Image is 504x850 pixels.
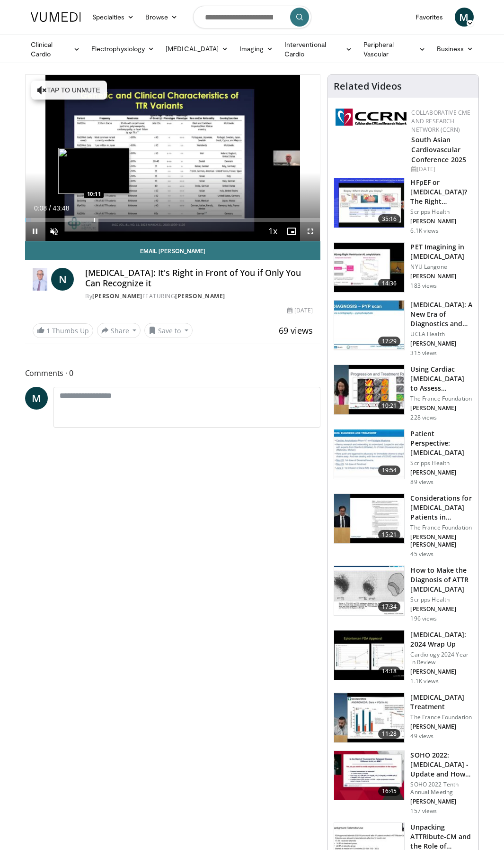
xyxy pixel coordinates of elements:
[175,292,225,300] a: [PERSON_NAME]
[378,530,401,539] span: 15:21
[334,693,404,742] img: bc1b0432-163c-4bfa-bfca-e644c630a5a2.150x105_q85_crop-smart_upscale.jpg
[25,367,321,379] span: Comments 0
[411,109,470,134] a: Collaborative CME and Research Network (CCRN)
[410,263,473,271] p: NYU Langone
[144,323,193,338] button: Save to
[410,750,473,779] h3: SOHO 2022: [MEDICAL_DATA] - Update and How To Use Novel Agents
[410,330,473,338] p: UCLA Health
[410,300,473,329] h3: [MEDICAL_DATA]: A New Era of Diagnostics and Therapeutics
[378,214,401,224] span: 35:16
[411,165,471,174] div: [DATE]
[410,208,473,216] p: Scripps Health
[58,148,129,194] img: image.jpeg
[26,222,44,241] button: Pause
[358,40,431,59] a: Peripheral Vascular
[334,750,473,815] a: 16:45 SOHO 2022: [MEDICAL_DATA] - Update and How To Use Novel Agents SOHO 2022 Tenth Annual Meeti...
[334,242,473,292] a: 14:36 PET Imagining in [MEDICAL_DATA] NYU Langone [PERSON_NAME] 183 views
[334,301,404,350] img: 3a61ed57-80ed-4134-89e2-85aa32d7d692.150x105_q85_crop-smart_upscale.jpg
[301,222,320,241] button: Fullscreen
[410,732,433,740] p: 49 views
[263,222,282,241] button: Playback Rate
[378,602,401,612] span: 17:34
[160,39,234,58] a: [MEDICAL_DATA]
[455,8,474,27] a: M
[410,227,438,235] p: 6.1K views
[410,533,473,548] p: [PERSON_NAME] [PERSON_NAME]
[410,404,473,412] p: [PERSON_NAME]
[410,218,473,225] p: [PERSON_NAME]
[411,135,466,164] a: South Asian Cardiovascular Conference 2025
[34,204,47,212] span: 0:08
[334,178,473,235] a: 35:16 HFpEF or [MEDICAL_DATA]? The Right Therapies for Right Patients Scripps Health [PERSON_NAME...
[44,222,63,241] button: Unmute
[51,268,74,291] a: N
[31,12,81,22] img: VuMedi Logo
[410,414,437,421] p: 228 views
[410,429,473,457] h3: Patient Perspective: [MEDICAL_DATA]
[140,8,183,27] a: Browse
[25,40,86,59] a: Clinical Cardio
[410,494,473,522] h3: Considerations for [MEDICAL_DATA] Patients in [MEDICAL_DATA]
[26,218,320,222] div: Progress Bar
[334,300,473,357] a: 17:29 [MEDICAL_DATA]: A New Era of Diagnostics and Therapeutics UCLA Health [PERSON_NAME] 315 views
[378,667,401,676] span: 14:18
[193,6,311,28] input: Search topics, interventions
[92,292,142,300] a: [PERSON_NAME]
[410,242,473,261] h3: PET Imagining in [MEDICAL_DATA]
[334,494,404,543] img: 6b12a0a1-0bcc-4600-a28c-cc0c82308171.150x105_q85_crop-smart_upscale.jpg
[86,39,160,58] a: Electrophysiology
[234,39,279,58] a: Imaging
[334,178,404,228] img: dfd7e8cb-3665-484f-96d9-fe431be1631d.150x105_q85_crop-smart_upscale.jpg
[410,566,473,594] h3: How to Make the Diagnosis of ATTR [MEDICAL_DATA]
[46,326,50,335] span: 1
[378,401,401,411] span: 10:21
[410,550,433,558] p: 45 views
[410,668,473,676] p: [PERSON_NAME]
[378,337,401,346] span: 17:29
[410,524,473,531] p: The France Foundation
[410,8,449,27] a: Favorites
[282,222,301,241] button: Enable picture-in-picture mode
[431,39,479,58] a: Business
[287,306,313,315] div: [DATE]
[33,323,93,338] a: 1 Thumbs Up
[410,459,473,467] p: Scripps Health
[26,75,320,241] video-js: Video Player
[336,109,407,126] img: a04ee3ba-8487-4636-b0fb-5e8d268f3737.png.150x105_q85_autocrop_double_scale_upscale_version-0.2.png
[279,40,358,59] a: Interventional Cardio
[85,268,313,288] h4: [MEDICAL_DATA]: It's Right in Front of You if Only You Can Recognize it
[378,466,401,475] span: 19:54
[97,323,141,338] button: Share
[410,713,473,721] p: The France Foundation
[410,781,473,796] p: SOHO 2022 Tenth Annual Meeting
[410,340,473,347] p: [PERSON_NAME]
[33,268,48,291] img: Dr. Norman E. Lepor
[334,365,404,414] img: 565c1543-92ae-41b9-a411-1852bf6529a5.150x105_q85_crop-smart_upscale.jpg
[378,279,401,288] span: 14:36
[410,651,473,666] p: Cardiology 2024 Year in Review
[410,798,473,805] p: [PERSON_NAME]
[410,723,473,731] p: [PERSON_NAME]
[410,478,433,486] p: 89 views
[25,241,321,260] a: Email [PERSON_NAME]
[410,349,437,357] p: 315 views
[334,631,404,680] img: 1b83262e-8cdd-4c81-b686-042e84632b82.150x105_q85_crop-smart_upscale.jpg
[410,596,473,603] p: Scripps Health
[25,387,48,410] a: M
[410,615,437,622] p: 196 views
[334,243,404,292] img: cac2b0cd-2f26-4174-8237-e40d74628455.150x105_q85_crop-smart_upscale.jpg
[410,693,473,712] h3: [MEDICAL_DATA] Treatment
[53,204,69,212] span: 43:48
[410,677,438,685] p: 1.1K views
[334,365,473,421] a: 10:21 Using Cardiac [MEDICAL_DATA] to Assess Progression and Treatment Response The France Founda...
[334,429,473,486] a: 19:54 Patient Perspective: [MEDICAL_DATA] Scripps Health [PERSON_NAME] 89 views
[85,292,313,301] div: By FEATURING
[410,282,437,290] p: 183 views
[334,566,473,622] a: 17:34 How to Make the Diagnosis of ATTR [MEDICAL_DATA] Scripps Health [PERSON_NAME] 196 views
[334,430,404,479] img: 66cea5b4-b247-4899-9dd6-67499fcc05d7.150x105_q85_crop-smart_upscale.jpg
[410,395,473,402] p: The France Foundation
[378,786,401,796] span: 16:45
